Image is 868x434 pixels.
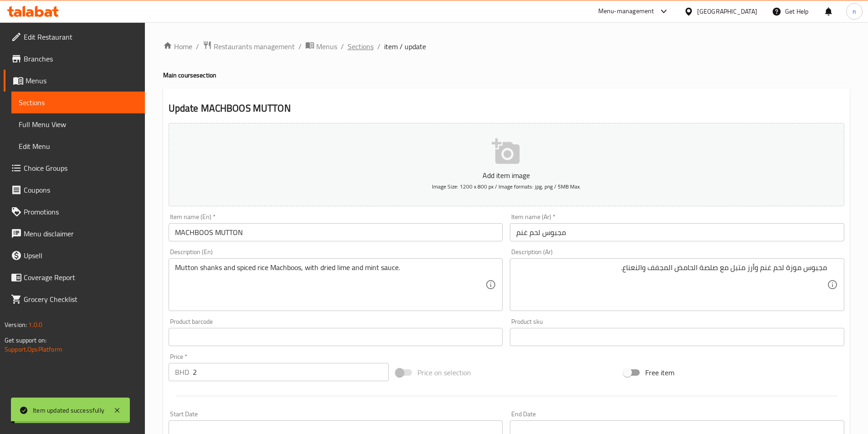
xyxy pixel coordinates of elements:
li: / [298,41,302,52]
span: item / update [384,41,426,52]
a: Branches [4,48,145,70]
span: Choice Groups [24,163,138,174]
a: Coupons [4,179,145,201]
a: Upsell [4,245,145,266]
span: Coverage Report [24,272,138,283]
textarea: Mutton shanks and spiced rice Machboos, with dried lime and mint sauce. [175,263,486,306]
span: Edit Menu [19,141,138,152]
textarea: مجبوس موزة لحم غنم وأرز متبل مع صلصة الحامض المجفف والنعناع. [516,263,827,306]
a: Support.OpsPlatform [5,343,62,355]
h4: Main course section [163,71,850,80]
span: Grocery Checklist [24,294,138,305]
li: / [377,41,380,52]
span: Upsell [24,250,138,261]
a: Grocery Checklist [4,288,145,310]
button: Add item imageImage Size: 1200 x 800 px / Image formats: jpg, png / 5MB Max. [169,123,844,206]
span: Coupons [24,184,138,195]
div: Item updated successfully [33,405,104,415]
span: Menus [316,41,337,52]
a: Full Menu View [11,113,145,135]
span: Menus [26,75,138,86]
span: Version: [5,319,27,331]
span: Restaurants management [214,41,295,52]
div: [GEOGRAPHIC_DATA] [697,6,757,16]
span: n [853,6,856,16]
span: Full Menu View [19,119,138,130]
a: Coverage Report [4,266,145,288]
input: Enter name Ar [510,223,844,241]
span: Sections [19,97,138,108]
span: Edit Restaurant [24,31,138,42]
span: Promotions [24,206,138,217]
input: Please enter product barcode [169,328,503,346]
a: Sections [348,41,374,52]
a: Choice Groups [4,157,145,179]
a: Home [163,41,192,52]
span: Price on selection [417,367,471,378]
input: Please enter product sku [510,328,844,346]
input: Please enter price [193,363,389,381]
li: / [196,41,199,52]
span: Branches [24,53,138,64]
span: 1.0.0 [28,319,42,331]
nav: breadcrumb [163,41,850,52]
p: Add item image [183,170,830,181]
a: Restaurants management [203,41,295,52]
a: Promotions [4,201,145,223]
input: Enter name En [169,223,503,241]
a: Sections [11,92,145,113]
a: Edit Restaurant [4,26,145,48]
span: Get support on: [5,334,46,346]
span: Free item [645,367,674,378]
h2: Update MACHBOOS MUTTON [169,102,844,115]
a: Menus [305,41,337,52]
li: / [341,41,344,52]
a: Menus [4,70,145,92]
span: Menu disclaimer [24,228,138,239]
p: BHD [175,367,189,378]
div: Menu-management [598,6,654,17]
span: Image Size: 1200 x 800 px / Image formats: jpg, png / 5MB Max. [432,181,581,192]
a: Edit Menu [11,135,145,157]
a: Menu disclaimer [4,223,145,245]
